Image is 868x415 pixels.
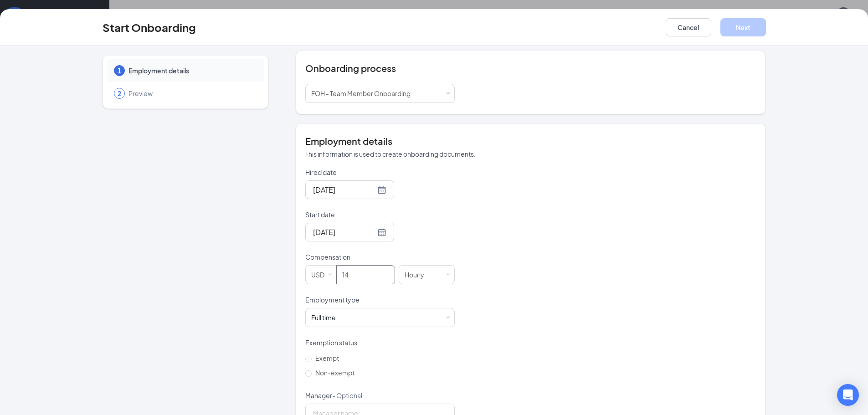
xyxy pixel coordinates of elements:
[405,266,431,284] div: Hourly
[312,354,343,362] span: Exempt
[305,391,455,400] p: Manager
[305,149,756,159] p: This information is used to create onboarding documents.
[313,226,375,238] input: Oct 1, 2025
[311,313,342,322] div: [object Object]
[337,266,395,284] input: Amount
[312,369,358,377] span: Non-exempt
[311,84,417,102] div: [object Object]
[305,62,756,75] h4: Onboarding process
[311,266,331,284] div: USD
[332,391,362,400] span: - Optional
[720,18,766,36] button: Next
[305,338,455,347] p: Exemption status
[305,135,756,148] h4: Employment details
[128,89,255,98] span: Preview
[305,168,455,177] p: Hired date
[305,252,455,261] p: Compensation
[305,295,455,304] p: Employment type
[837,384,859,406] div: Open Intercom Messenger
[128,66,255,75] span: Employment details
[311,313,336,322] div: Full time
[666,18,711,36] button: Cancel
[313,184,375,195] input: Sep 13, 2025
[305,210,455,219] p: Start date
[118,66,121,75] span: 1
[118,89,121,98] span: 2
[103,20,196,35] h3: Start Onboarding
[311,89,411,97] span: FOH - Team Member Onboarding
